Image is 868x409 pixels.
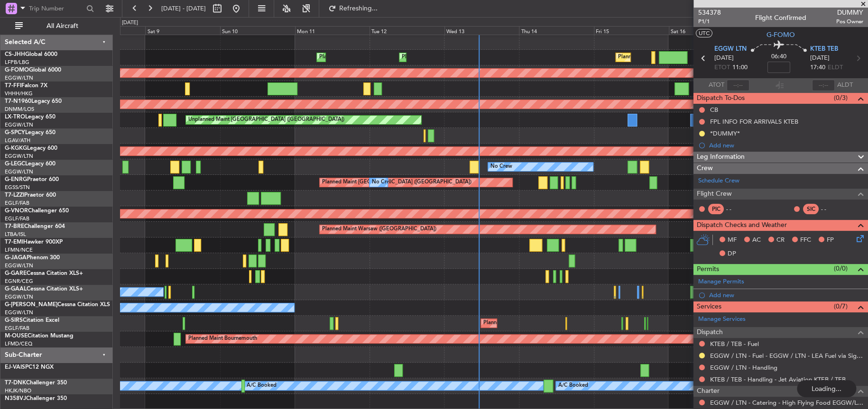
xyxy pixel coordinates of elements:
[797,380,856,397] div: Loading...
[776,236,785,245] span: CR
[5,145,57,151] a: G-KGKGLegacy 600
[519,26,594,35] div: Thu 14
[5,67,29,73] span: G-FOMO
[803,204,819,214] div: SIC
[5,168,33,175] a: EGGW/LTN
[5,130,25,136] span: G-SPCY
[319,50,469,64] div: Planned Maint [GEOGRAPHIC_DATA] ([GEOGRAPHIC_DATA])
[5,215,29,222] a: EGLF/FAB
[726,205,748,213] div: - -
[710,364,777,372] a: EGGW / LTN - Handling
[5,293,33,300] a: EGGW/LTN
[5,52,57,57] a: CS-JHHGlobal 6000
[698,277,744,287] a: Manage Permits
[697,386,720,397] span: Charter
[697,152,745,163] span: Leg Information
[5,177,59,182] a: G-ENRGPraetor 600
[714,54,734,63] span: [DATE]
[727,80,749,91] input: --:--
[5,302,110,308] a: G-[PERSON_NAME]Cessna Citation XLS
[25,23,100,29] span: All Aircraft
[5,387,31,394] a: HKJK/NBO
[5,161,25,167] span: G-LEGC
[5,83,21,89] span: T7-FFI
[5,364,25,370] span: EJ-VAIS
[800,236,811,245] span: FFC
[5,380,26,386] span: T7-DNK
[5,74,33,82] a: EGGW/LTN
[5,106,34,113] a: DNMM/LOS
[698,315,746,324] a: Manage Services
[402,50,551,64] div: Planned Maint [GEOGRAPHIC_DATA] ([GEOGRAPHIC_DATA])
[5,333,28,339] span: M-OUSE
[5,262,33,269] a: EGGW/LTN
[322,222,436,236] div: Planned Maint Warsaw ([GEOGRAPHIC_DATA])
[810,63,825,73] span: 17:40
[710,375,846,383] a: KTEB / TEB - Handling - Jet Aviation KTEB / TEB
[122,19,138,27] div: [DATE]
[837,81,853,90] span: ALDT
[834,93,848,103] span: (0/3)
[5,286,27,292] span: G-GAAL
[5,208,69,214] a: G-VNORChallenger 650
[697,93,745,104] span: Dispatch To-Dos
[372,175,394,190] div: No Crew
[5,396,26,401] span: N358VJ
[821,205,842,213] div: - -
[5,271,83,276] a: G-GARECessna Citation XLS+
[369,26,444,35] div: Tue 12
[29,1,83,16] input: Trip Number
[714,45,747,54] span: EGGW LTN
[5,52,25,57] span: CS-JHH
[669,26,744,35] div: Sat 16
[444,26,519,35] div: Wed 13
[836,18,863,26] span: Pos Owner
[697,301,721,312] span: Services
[708,204,724,214] div: PIC
[697,264,719,275] span: Permits
[698,18,721,26] span: P1/1
[490,160,512,174] div: No Crew
[5,246,33,254] a: LFMN/NCE
[766,30,795,40] span: G-FOMO
[710,399,863,407] a: EGGW / LTN - Catering - High Flying Food EGGW/LTN
[5,67,61,73] a: G-FOMOGlobal 6000
[188,332,257,346] div: Planned Maint Bournemouth
[5,83,47,89] a: T7-FFIFalcon 7X
[5,255,60,261] a: G-JAGAPhenom 300
[5,224,24,229] span: T7-BRE
[5,224,65,229] a: T7-BREChallenger 604
[5,121,33,128] a: EGGW/LTN
[5,271,27,276] span: G-GARE
[755,13,806,23] div: Flight Confirmed
[710,352,863,360] a: EGGW / LTN - Fuel - EGGW / LTN - LEA Fuel via Signature in EGGW
[5,380,67,386] a: T7-DNKChallenger 350
[732,63,748,73] span: 11:00
[322,175,471,190] div: Planned Maint [GEOGRAPHIC_DATA] ([GEOGRAPHIC_DATA])
[828,63,843,73] span: ELDT
[5,153,33,160] a: EGGW/LTN
[5,286,83,292] a: G-GAALCessna Citation XLS+
[709,141,863,149] div: Add new
[5,99,62,104] a: T7-N1960Legacy 650
[697,327,723,338] span: Dispatch
[709,291,863,299] div: Add new
[714,63,730,73] span: ETOT
[697,163,713,174] span: Crew
[5,90,33,97] a: VHHH/HKG
[161,4,206,13] span: [DATE] - [DATE]
[324,1,381,16] button: Refreshing...
[5,161,55,167] a: G-LEGCLegacy 600
[5,396,67,401] a: N358VJChallenger 350
[752,236,761,245] span: AC
[834,264,848,273] span: (0/0)
[5,137,30,144] a: LGAV/ATH
[145,26,220,35] div: Sat 9
[728,249,736,259] span: DP
[558,379,588,393] div: A/C Booked
[5,255,27,261] span: G-JAGA
[5,239,23,245] span: T7-EMI
[5,278,33,285] a: EGNR/CEG
[5,302,57,308] span: G-[PERSON_NAME]
[771,52,786,62] span: 06:40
